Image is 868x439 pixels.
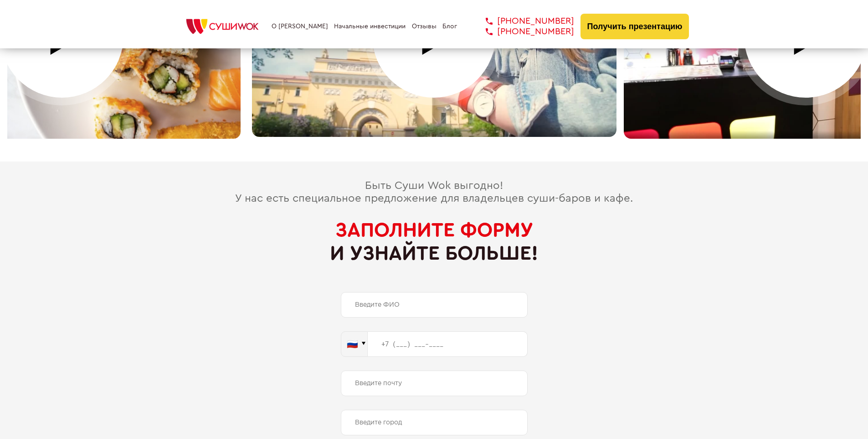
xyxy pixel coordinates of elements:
[341,292,528,318] input: Введите ФИО
[580,14,689,39] button: Получить презентацию
[7,219,861,265] h2: и узнайте больше!
[341,371,528,396] input: Введите почту
[341,410,528,435] input: Введите город
[179,16,266,37] img: СУШИWOK
[341,331,368,357] button: 🇷🇺
[335,220,533,240] span: Заполните форму
[334,23,406,30] a: Начальные инвестиции
[472,26,574,37] a: [PHONE_NUMBER]
[412,23,437,30] a: Отзывы
[272,23,328,30] a: О [PERSON_NAME]
[235,180,633,204] span: Быть Суши Wok выгодно! У нас есть специальное предложение для владельцев суши-баров и кафе.
[442,23,457,30] a: Блог
[472,16,574,26] a: [PHONE_NUMBER]
[368,331,528,357] input: +7 (___) ___-____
